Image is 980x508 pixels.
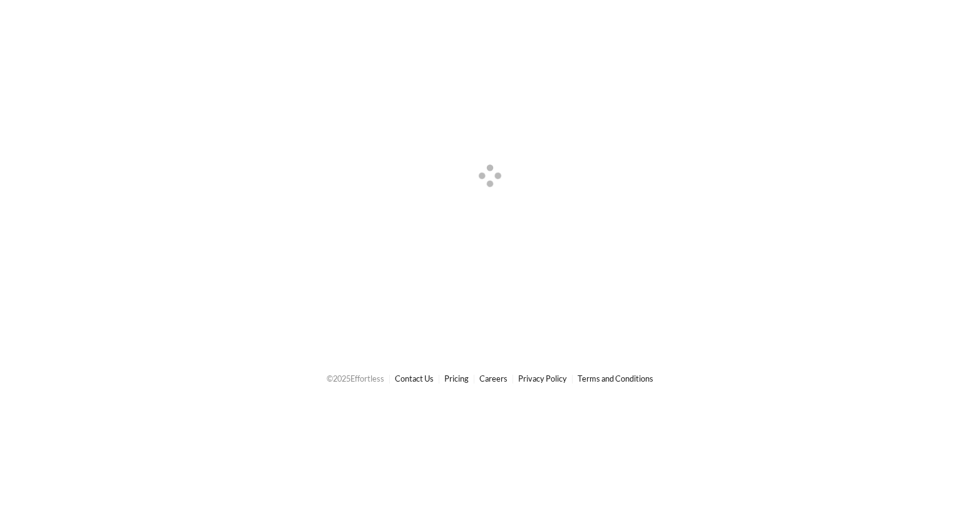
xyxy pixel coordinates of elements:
[327,373,384,384] span: © 2025 Effortless
[395,373,434,384] a: Contact Us
[479,373,508,384] a: Careers
[444,373,469,384] a: Pricing
[578,373,653,384] a: Terms and Conditions
[518,373,567,384] a: Privacy Policy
